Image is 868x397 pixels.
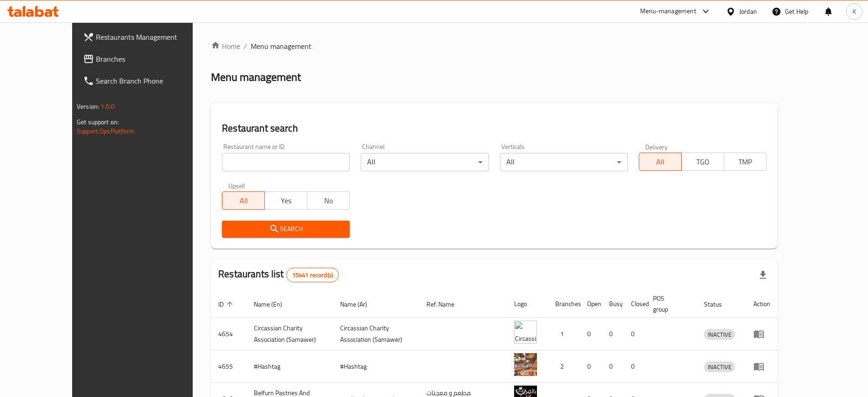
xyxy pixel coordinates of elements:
span: Ref. Name [426,299,466,310]
span: All [226,194,261,207]
button: All [222,191,265,210]
td: ​Circassian ​Charity ​Association​ (Samawer) [247,318,333,350]
span: Get support on: [77,116,119,128]
td: #Hashtag [247,350,333,383]
img: #Hashtag [514,353,537,376]
button: TMP [724,153,767,171]
td: 0 [580,350,602,383]
span: Version: [77,101,99,112]
div: Jordan [739,6,757,16]
th: Busy [602,290,624,318]
div: Menu-management [640,6,696,17]
span: Status [704,299,734,310]
span: ID [218,299,236,310]
span: TMP [728,155,763,169]
h2: Menu management [211,70,301,85]
td: 0 [602,318,624,350]
button: No [307,191,350,210]
a: Restaurants Management [76,26,217,48]
h2: Restaurants list [218,267,339,282]
span: 1.0.0 [100,101,115,112]
label: Delivery [645,143,668,150]
span: Search Branch Phone [96,75,210,86]
a: Support.OpsPlatform [77,125,135,137]
th: Open [580,290,602,318]
span: INACTIVE [704,362,735,372]
td: 0 [602,350,624,383]
button: Yes [264,191,307,210]
td: 0 [580,318,602,350]
td: 4655 [211,350,247,383]
span: Yes [268,194,304,207]
span: TGO [685,155,721,169]
td: 1 [548,318,580,350]
button: All [639,153,682,171]
span: Name (En) [254,299,294,310]
a: Search Branch Phone [76,70,217,92]
span: No [311,194,346,207]
th: Action [746,290,778,318]
th: Closed [624,290,646,318]
span: All [643,155,678,169]
span: K [852,6,856,16]
td: ​Circassian ​Charity ​Association​ (Samawer) [333,318,419,350]
div: Menu [753,361,770,372]
td: 0 [624,318,646,350]
nav: breadcrumb [211,41,778,52]
label: Upsell [228,182,245,189]
span: INACTIVE [704,329,735,340]
div: All [361,153,489,171]
td: 4654 [211,318,247,350]
td: 0 [624,350,646,383]
th: Branches [548,290,580,318]
td: 2 [548,350,580,383]
span: Menu management [251,41,311,52]
div: Export file [752,264,774,286]
a: Home [211,41,240,52]
span: Branches [96,53,210,64]
button: TGO [681,153,724,171]
div: Menu [753,328,770,339]
span: Restaurants Management [96,32,210,42]
img: ​Circassian ​Charity ​Association​ (Samawer) [514,321,537,344]
h2: Restaurant search [222,122,767,135]
span: Name (Ar) [340,299,379,310]
td: #Hashtag [333,350,419,383]
span: Search [229,223,342,235]
input: Search for restaurant name or ID.. [222,153,350,171]
a: Branches [76,48,217,70]
span: 15441 record(s) [287,271,338,280]
li: / [244,41,247,52]
th: Logo [507,290,548,318]
button: Search [222,221,350,238]
span: POS group [653,293,686,315]
div: Total records count [286,268,339,282]
div: All [500,153,628,171]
